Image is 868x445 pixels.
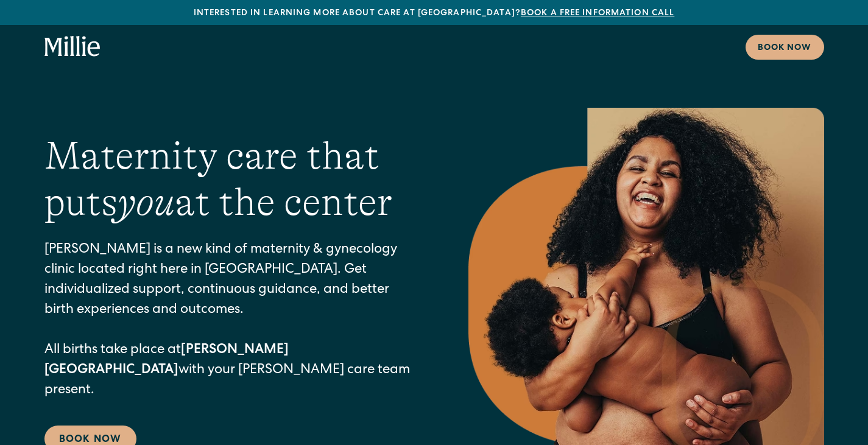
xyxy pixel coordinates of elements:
em: you [118,180,175,224]
h1: Maternity care that puts at the center [44,133,420,226]
a: home [44,36,101,58]
p: [PERSON_NAME] is a new kind of maternity & gynecology clinic located right here in [GEOGRAPHIC_DA... [44,240,420,401]
a: Book a free information call [521,9,674,18]
div: Book now [758,42,812,55]
a: Book now [746,35,824,60]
